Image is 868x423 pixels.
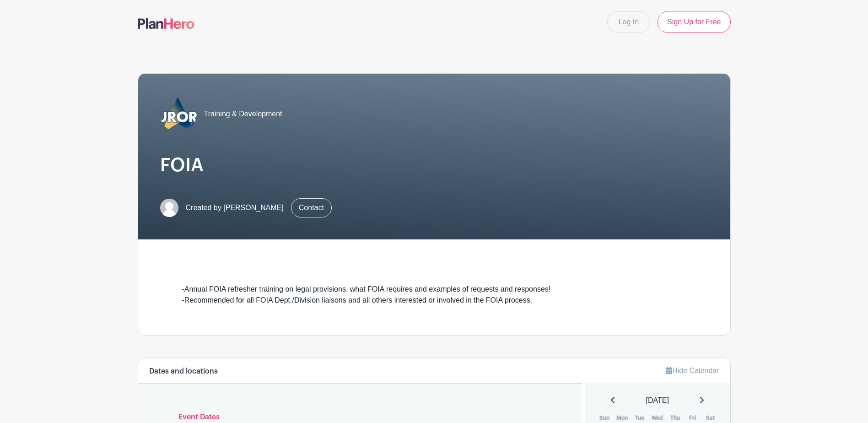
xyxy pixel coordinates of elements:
a: Hide Calendar [666,367,719,374]
th: Fri [684,413,702,423]
a: Contact [291,198,332,217]
img: default-ce2991bfa6775e67f084385cd625a349d9dcbb7a52a09fb2fda1e96e2d18dcdb.png [160,199,178,217]
th: Sun [596,413,614,423]
th: Sat [701,413,719,423]
h6: Event Dates [171,413,550,422]
img: logo-507f7623f17ff9eddc593b1ce0a138ce2505c220e1c5a4e2b4648c50719b7d32.svg [138,18,194,29]
a: Log In [607,11,650,33]
h1: FOIA [160,154,708,176]
a: Sign Up for Free [658,11,730,33]
span: Created by [PERSON_NAME] [186,202,284,213]
th: Mon [614,413,631,423]
th: Wed [649,413,667,423]
img: 2023_COA_Horiz_Logo_PMS_BlueStroke%204.png [160,96,197,132]
div: -Annual FOIA refresher training on legal provisions, what FOIA requires and examples of requests ... [182,284,686,306]
span: [DATE] [646,395,669,406]
th: Thu [666,413,684,423]
h6: Dates and locations [149,367,218,376]
span: Training & Development [204,108,282,119]
th: Tue [631,413,649,423]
